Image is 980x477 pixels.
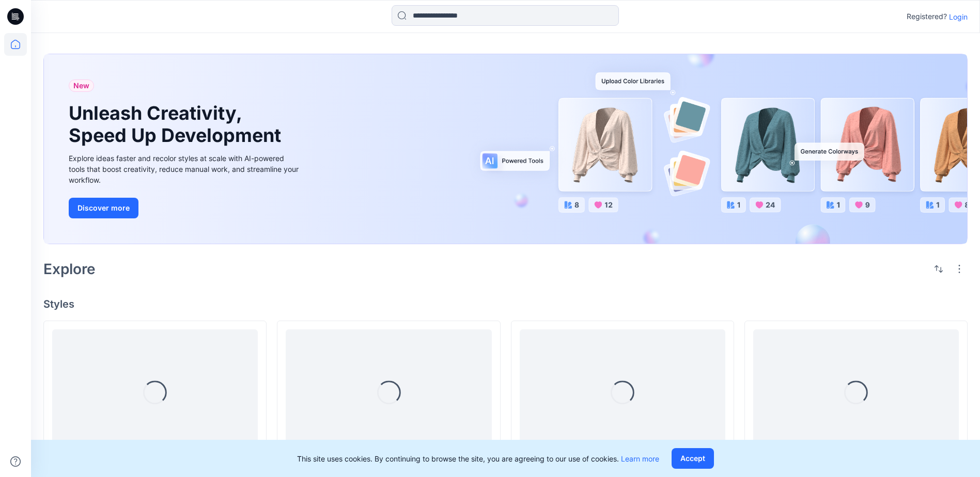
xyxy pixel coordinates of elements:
p: Login [949,11,968,22]
h1: Unleash Creativity, Speed Up Development [69,102,286,147]
h2: Explore [43,261,96,277]
a: Learn more [621,454,659,463]
div: Explore ideas faster and recolor styles at scale with AI-powered tools that boost creativity, red... [69,153,301,185]
button: Discover more [69,198,138,218]
p: Registered? [907,10,947,23]
h4: Styles [43,298,968,310]
a: Discover more [69,198,301,218]
span: New [73,79,89,92]
button: Accept [672,448,714,469]
p: This site uses cookies. By continuing to browse the site, you are agreeing to our use of cookies. [297,453,659,464]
